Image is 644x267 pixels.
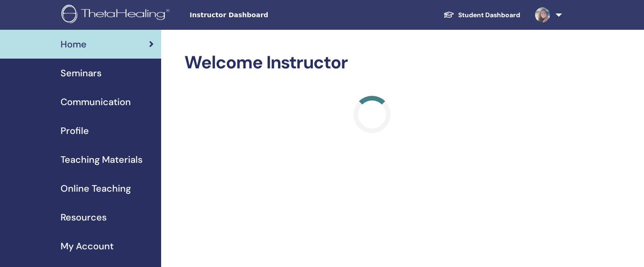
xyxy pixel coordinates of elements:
[61,37,87,51] span: Home
[436,7,528,24] a: Student Dashboard
[61,66,102,80] span: Seminars
[443,11,454,19] img: graduation-cap-white.svg
[535,7,550,22] img: default.jpg
[61,210,107,224] span: Resources
[190,10,329,20] span: Instructor Dashboard
[61,181,131,195] span: Online Teaching
[61,124,89,138] span: Profile
[61,239,114,253] span: My Account
[61,153,142,167] span: Teaching Materials
[184,52,560,73] h2: Welcome Instructor
[61,95,131,109] span: Communication
[61,5,173,26] img: logo.png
